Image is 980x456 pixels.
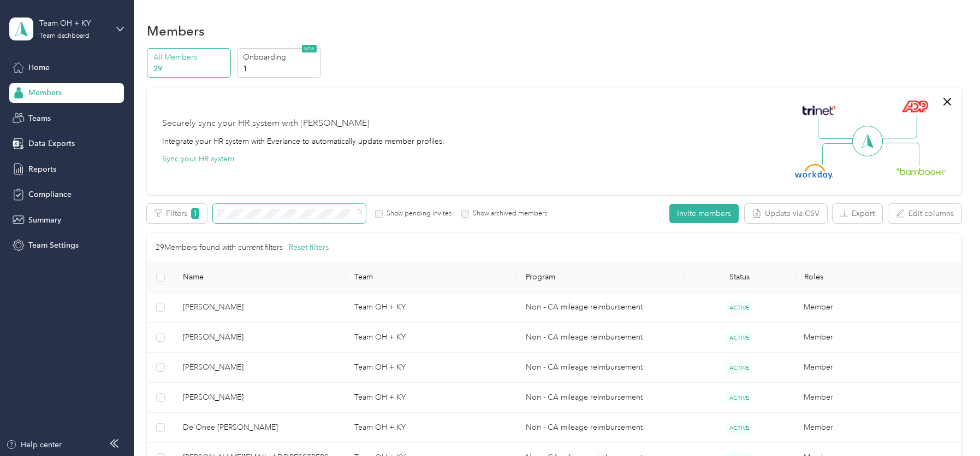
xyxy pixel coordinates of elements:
span: Name [183,272,337,282]
button: Reset filters [289,242,329,254]
div: Integrate your HR system with Everlance to automatically update member profiles. [162,136,444,147]
img: Workday [795,164,833,179]
h1: Members [147,25,205,37]
button: Edit columns [888,204,961,223]
div: Team OH + KY [39,17,108,29]
img: Line Right Up [879,116,917,139]
td: Team OH + KY [346,383,517,413]
img: Trinet [800,103,838,118]
td: Member [795,323,966,353]
button: Filters1 [147,204,207,223]
label: Show archived members [469,209,547,219]
img: Line Left Down [822,143,860,165]
button: Export [833,204,882,223]
span: Members [28,87,62,98]
div: Team dashboard [39,33,90,39]
th: Roles [795,262,967,293]
span: [PERSON_NAME] [183,301,337,313]
iframe: Everlance-gr Chat Button Frame [919,395,980,456]
td: Member [795,383,966,413]
img: BambooHR [896,167,946,175]
label: Show pending invites [383,209,452,219]
span: ACTIVE [726,392,753,404]
span: ACTIVE [726,302,753,313]
span: Team Settings [28,239,79,251]
td: Team OH + KY [346,413,517,443]
span: Home [28,62,50,73]
td: Crystal Burton [174,293,346,323]
p: 29 [153,63,228,74]
span: ACTIVE [726,332,753,343]
th: Name [174,262,346,293]
button: Update via CSV [745,204,827,223]
span: Reports [28,163,56,175]
td: Non - CA mileage reimbursement [517,293,684,323]
div: Securely sync your HR system with [PERSON_NAME] [162,117,370,130]
button: Help center [6,439,62,451]
span: Summary [28,214,61,226]
span: [PERSON_NAME] [183,391,337,404]
p: 1 [243,63,317,74]
span: NEW [302,45,317,52]
p: 29 Members found with current filters [156,242,283,254]
span: Teams [28,113,51,124]
td: Non - CA mileage reimbursement [517,413,684,443]
td: Team OH + KY [346,323,517,353]
img: ADP [901,100,928,113]
td: Member [795,413,966,443]
span: [PERSON_NAME] [183,361,337,373]
span: De'Onee [PERSON_NAME] [183,422,337,434]
td: Non - CA mileage reimbursement [517,353,684,383]
td: Team OH + KY [346,353,517,383]
p: All Members [153,51,228,63]
td: Non - CA mileage reimbursement [517,323,684,353]
span: Data Exports [28,138,75,149]
td: Gwen Tyler [174,323,346,353]
img: Line Left Up [818,116,856,139]
td: Sarah Maddox [174,353,346,383]
span: 1 [191,208,199,219]
span: ACTIVE [726,362,753,373]
td: Member [795,293,966,323]
button: Sync your HR system [162,153,234,165]
img: Line Right Down [881,143,919,166]
button: Invite members [669,204,739,223]
td: Non - CA mileage reimbursement [517,383,684,413]
td: Gabriele Vance [174,383,346,413]
th: Status [684,262,795,293]
th: Program [517,262,684,293]
th: Team [346,262,517,293]
span: ACTIVE [726,422,753,434]
td: Member [795,353,966,383]
span: [PERSON_NAME] [183,331,337,343]
td: Team OH + KY [346,293,517,323]
td: De'Onee O'Bryant [174,413,346,443]
span: Compliance [28,189,72,200]
p: Onboarding [243,51,317,63]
